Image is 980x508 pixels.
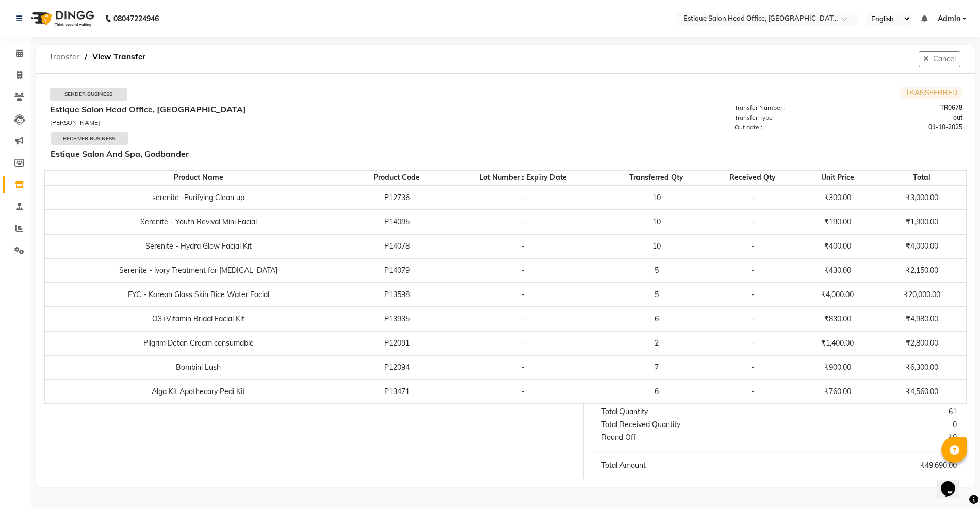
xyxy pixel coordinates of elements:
td: ₹3,000.00 [878,186,966,210]
td: 6 [605,380,708,404]
th: Product Name [45,170,352,186]
td: - [708,210,797,234]
b: 08047224946 [113,4,159,33]
td: ₹900.00 [797,355,878,380]
td: 10 [605,234,708,258]
td: Alga Kit Apothecary Pedi Kit [45,380,352,404]
span: TRANSFERRED [900,87,962,99]
td: serenite -Purifying Clean up [45,186,352,210]
td: - [442,234,605,258]
td: 10 [605,210,708,234]
th: Lot Number : Expiry Date [442,170,605,186]
td: ₹2,150.00 [878,258,966,283]
span: Admin [938,13,960,24]
td: P14079 [352,258,442,283]
td: ₹20,000.00 [878,283,966,307]
td: - [708,380,797,404]
th: Received Qty [708,170,797,186]
td: - [442,380,605,404]
td: P12736 [352,186,442,210]
td: - [708,258,797,283]
td: - [442,283,605,307]
td: - [442,186,605,210]
td: 2 [605,331,708,355]
div: out [848,113,969,122]
td: ₹830.00 [797,307,878,331]
td: 10 [605,186,708,210]
td: Serenite - ivory Treatment for [MEDICAL_DATA] [45,258,352,283]
td: 7 [605,355,708,380]
b: Estique Salon And Spa, Godbander [51,149,189,159]
td: P14095 [352,210,442,234]
td: O3+Vitamin Bridal Facial Kit [45,307,352,331]
td: - [442,307,605,331]
span: View Transfer [87,47,151,66]
td: P13935 [352,307,442,331]
td: - [708,307,797,331]
div: ₹0 [779,432,965,443]
td: - [442,331,605,355]
div: ₹49,690.00 [779,460,965,471]
div: Total Received Quantity [594,419,779,430]
div: 01-10-2025 [848,123,969,132]
span: Transfer [44,47,85,66]
td: 6 [605,307,708,331]
th: Total [878,170,966,186]
button: Cancel [919,51,960,67]
td: FYC - Korean Glass Skin Rice Water Facial [45,283,352,307]
td: P12091 [352,331,442,355]
td: ₹300.00 [797,186,878,210]
div: Transfer Number : [728,103,848,112]
div: [PERSON_NAME] [50,118,505,127]
td: - [708,186,797,210]
div: Receiver Business [51,132,128,145]
b: Estique Salon Head Office, [GEOGRAPHIC_DATA] [50,104,246,114]
td: Serenite - Youth Revival Mini Facial [45,210,352,234]
td: - [442,210,605,234]
td: 5 [605,283,708,307]
td: P14078 [352,234,442,258]
div: Sender Business [50,88,127,101]
td: ₹1,400.00 [797,331,878,355]
td: P13598 [352,283,442,307]
td: - [708,283,797,307]
td: - [442,355,605,380]
td: ₹4,560.00 [878,380,966,404]
td: ₹4,000.00 [797,283,878,307]
div: Out date : [728,123,848,132]
td: ₹6,300.00 [878,355,966,380]
div: 61 [779,406,965,417]
th: Transferred Qty [605,170,708,186]
div: Transfer Type [728,113,848,122]
td: - [708,355,797,380]
td: ₹430.00 [797,258,878,283]
td: ₹1,900.00 [878,210,966,234]
th: Product Code [352,170,442,186]
iframe: chat widget [937,467,970,498]
td: ₹4,980.00 [878,307,966,331]
td: Pilgrim Detan Cream consumable [45,331,352,355]
div: TR0678 [848,103,969,112]
td: - [442,258,605,283]
img: logo [26,4,97,33]
div: Round Off [594,432,779,443]
td: P13471 [352,380,442,404]
td: ₹400.00 [797,234,878,258]
td: - [708,331,797,355]
td: - [708,234,797,258]
div: Total Amount [594,460,779,471]
td: 5 [605,258,708,283]
td: ₹190.00 [797,210,878,234]
td: P12094 [352,355,442,380]
div: Total Quantity [594,406,779,417]
td: ₹760.00 [797,380,878,404]
div: 0 [779,419,965,430]
td: Serenite - Hydra Glow Facial Kit [45,234,352,258]
th: Unit Price [797,170,878,186]
td: ₹2,800.00 [878,331,966,355]
td: Bombini Lush [45,355,352,380]
td: ₹4,000.00 [878,234,966,258]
